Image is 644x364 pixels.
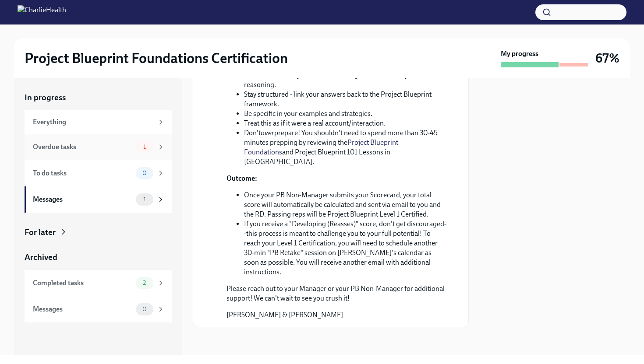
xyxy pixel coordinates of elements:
li: Think out loud so your PB Non-Manager understands your reasoning. [244,70,447,90]
span: 1 [138,143,151,150]
p: [PERSON_NAME] & [PERSON_NAME] [226,310,447,320]
h3: 67% [595,50,619,66]
span: 2 [138,280,151,286]
li: If you receive a "Developing (Reasses)" score, don't get discouraged--this process is meant to ch... [244,219,447,277]
a: Messages0 [25,296,172,322]
li: Don't prepare! You shouldn't need to spend more than 30-45 minutes prepping by reviewing the and ... [244,128,447,167]
a: Archived [25,252,172,263]
a: To do tasks0 [25,160,172,186]
li: Treat this as if it were a real account/interaction. [244,119,447,128]
em: over [261,129,274,137]
span: 1 [138,196,151,203]
strong: My progress [501,49,538,59]
strong: Outcome: [226,174,257,182]
a: For later [25,227,172,238]
div: Messages [33,195,132,204]
div: To do tasks [33,168,132,178]
span: 0 [137,170,152,176]
div: Overdue tasks [33,142,132,152]
div: Messages [33,304,132,314]
div: Everything [33,117,153,127]
a: Project Blueprint Foundations [244,138,398,156]
a: Everything [25,110,172,134]
li: Be specific in your examples and strategies. [244,109,447,119]
p: Please reach out to your Manager or your PB Non-Manager for additional support! We can't wait to ... [226,284,447,303]
a: Overdue tasks1 [25,134,172,160]
li: Stay structured - link your answers back to the Project Blueprint framework. [244,90,447,109]
div: Completed tasks [33,278,132,288]
div: For later [25,227,56,238]
li: Once your PB Non-Manager submits your Scorecard, your total score will automatically be calculate... [244,190,447,219]
h2: Project Blueprint Foundations Certification [25,49,288,67]
span: 0 [137,306,152,312]
a: Completed tasks2 [25,270,172,296]
a: Messages1 [25,186,172,213]
a: In progress [25,92,172,103]
img: CharlieHealth [18,5,66,19]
